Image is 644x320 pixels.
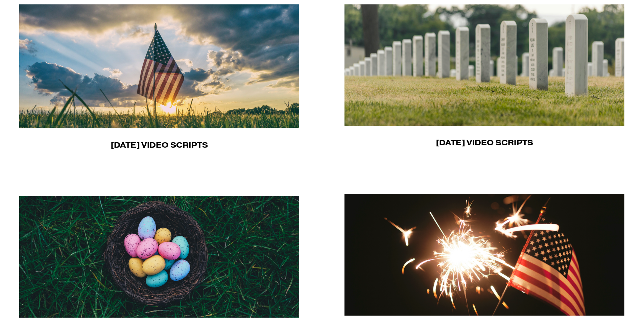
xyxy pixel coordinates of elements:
[19,141,299,149] h4: [DATE] Video Scripts
[19,196,299,318] img: Easter Easter Script #1: Spring is in the air, and with it comes a season of renewal, hope, and f...
[344,138,624,147] h4: [DATE] Video Scripts
[19,4,300,128] img: Veterans Day Veterans Day Script #1: Today, we pause to honor the brave men and women who have se...
[344,194,624,316] img: Independence Day Independence Day Script #1: Today, we celebrate freedom, resilience, and the opp...
[344,4,624,126] img: memorial day Memorial Day Script #1: Today, we pause to remember and honor the brave men and wome...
